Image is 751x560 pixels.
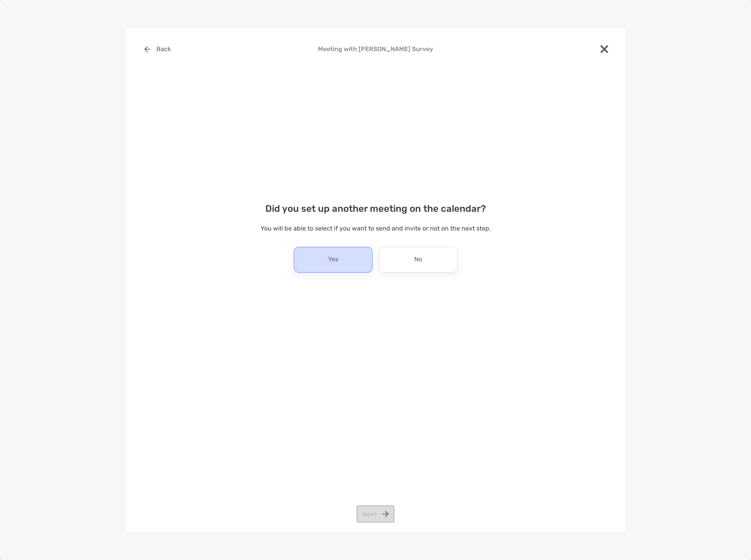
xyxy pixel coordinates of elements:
p: No [414,253,422,266]
img: close modal [600,45,608,53]
button: Back [138,41,177,58]
h4: Meeting with [PERSON_NAME] Survey [138,45,613,53]
p: Yes [328,253,338,266]
h4: Did you set up another meeting on the calendar? [138,203,613,214]
p: You will be able to select if you want to send and invite or not on the next step. [138,223,613,233]
img: button icon [144,46,151,52]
